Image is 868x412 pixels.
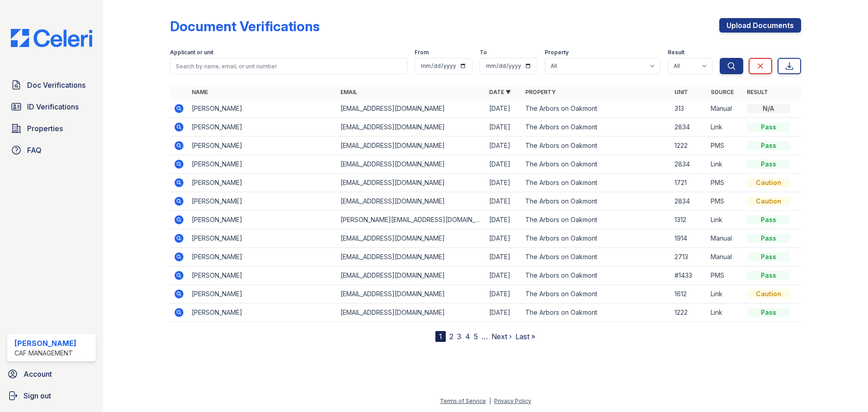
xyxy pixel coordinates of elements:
td: [DATE] [486,285,522,303]
td: [DATE] [486,155,522,174]
td: The Arbors on Oakmont [522,248,670,266]
td: Link [707,118,743,137]
div: Pass [747,234,790,243]
a: Last » [515,332,535,341]
a: Sign out [4,387,99,405]
td: 1612 [671,285,707,303]
input: Search by name, email, or unit number [170,58,407,74]
a: Source [711,89,734,95]
td: 1721 [671,174,707,192]
label: Applicant or unit [170,49,213,56]
td: 1222 [671,303,707,322]
td: [PERSON_NAME] [188,248,337,266]
label: To [480,49,487,56]
td: [EMAIL_ADDRESS][DOMAIN_NAME] [337,192,486,211]
div: Pass [747,160,790,169]
td: [DATE] [486,192,522,211]
td: #1433 [671,266,707,285]
td: 2834 [671,192,707,211]
a: 2 [449,332,453,341]
div: Caution [747,197,790,206]
a: Name [192,89,208,95]
div: | [489,398,491,404]
td: [DATE] [486,248,522,266]
td: [PERSON_NAME] [188,118,337,137]
div: Pass [747,271,790,280]
td: [PERSON_NAME][EMAIL_ADDRESS][DOMAIN_NAME] [337,211,486,229]
div: Pass [747,252,790,261]
img: CE_Logo_Blue-a8612792a0a2168367f1c8372b55b34899dd931a85d93a1a3d3e32e68fde9ad4.png [4,29,99,47]
td: PMS [707,174,743,192]
div: Caution [747,178,790,187]
td: Manual [707,229,743,248]
td: 1222 [671,137,707,155]
a: FAQ [7,141,96,159]
a: Unit [675,89,688,95]
a: Upload Documents [719,18,801,33]
td: The Arbors on Oakmont [522,285,670,303]
a: Next › [491,332,512,341]
td: [EMAIL_ADDRESS][DOMAIN_NAME] [337,137,486,155]
td: Link [707,155,743,174]
td: The Arbors on Oakmont [522,192,670,211]
td: [EMAIL_ADDRESS][DOMAIN_NAME] [337,174,486,192]
td: The Arbors on Oakmont [522,229,670,248]
td: [PERSON_NAME] [188,192,337,211]
td: PMS [707,192,743,211]
span: Sign out [24,390,51,401]
td: The Arbors on Oakmont [522,174,670,192]
div: N/A [747,104,790,113]
td: [DATE] [486,174,522,192]
td: 313 [671,99,707,118]
td: [PERSON_NAME] [188,285,337,303]
a: Account [4,365,99,383]
td: [PERSON_NAME] [188,266,337,285]
td: [DATE] [486,211,522,229]
a: Email [340,89,357,95]
span: Account [24,369,52,379]
label: From [415,49,429,56]
td: [EMAIL_ADDRESS][DOMAIN_NAME] [337,118,486,137]
td: [EMAIL_ADDRESS][DOMAIN_NAME] [337,229,486,248]
td: [DATE] [486,229,522,248]
div: Caution [747,289,790,298]
div: [PERSON_NAME] [14,338,76,349]
a: 3 [457,332,462,341]
a: Doc Verifications [7,76,96,94]
td: [EMAIL_ADDRESS][DOMAIN_NAME] [337,155,486,174]
td: [DATE] [486,118,522,137]
td: 2834 [671,155,707,174]
div: Pass [747,123,790,132]
td: The Arbors on Oakmont [522,155,670,174]
td: 1312 [671,211,707,229]
td: The Arbors on Oakmont [522,99,670,118]
td: Manual [707,248,743,266]
td: 2834 [671,118,707,137]
td: [PERSON_NAME] [188,229,337,248]
div: Pass [747,308,790,317]
td: [DATE] [486,303,522,322]
td: The Arbors on Oakmont [522,303,670,322]
span: ID Verifications [27,101,79,112]
td: 1914 [671,229,707,248]
span: Doc Verifications [27,80,85,90]
td: Link [707,303,743,322]
td: [DATE] [486,266,522,285]
td: [DATE] [486,99,522,118]
td: [PERSON_NAME] [188,211,337,229]
a: 4 [465,332,470,341]
td: The Arbors on Oakmont [522,118,670,137]
td: [EMAIL_ADDRESS][DOMAIN_NAME] [337,99,486,118]
td: [PERSON_NAME] [188,137,337,155]
div: Pass [747,215,790,224]
a: Result [747,89,768,95]
td: [EMAIL_ADDRESS][DOMAIN_NAME] [337,285,486,303]
td: Link [707,285,743,303]
td: The Arbors on Oakmont [522,211,670,229]
div: CAF Management [14,349,76,358]
label: Property [545,49,569,56]
td: The Arbors on Oakmont [522,137,670,155]
td: 2713 [671,248,707,266]
td: [EMAIL_ADDRESS][DOMAIN_NAME] [337,248,486,266]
